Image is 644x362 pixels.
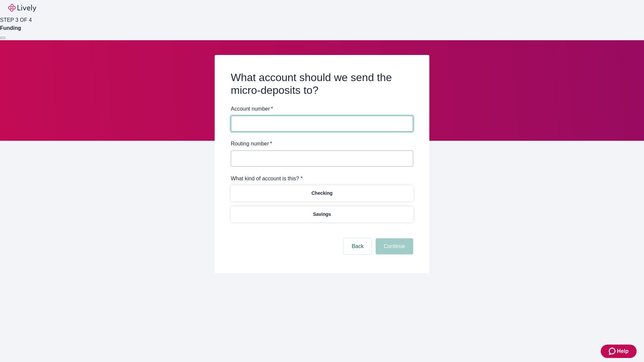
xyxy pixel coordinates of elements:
[313,211,331,218] p: Savings
[231,185,413,201] button: Checking
[231,71,413,97] h2: What account should we send the micro-deposits to?
[231,175,303,183] label: What kind of account is this? *
[609,347,617,355] svg: Zendesk support icon
[231,105,273,113] label: Account number
[601,345,637,358] button: Zendesk support iconHelp
[343,238,372,254] button: Back
[8,4,36,12] img: Lively
[231,206,413,222] button: Savings
[617,347,629,355] span: Help
[311,190,332,197] p: Checking
[231,140,272,148] label: Routing number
